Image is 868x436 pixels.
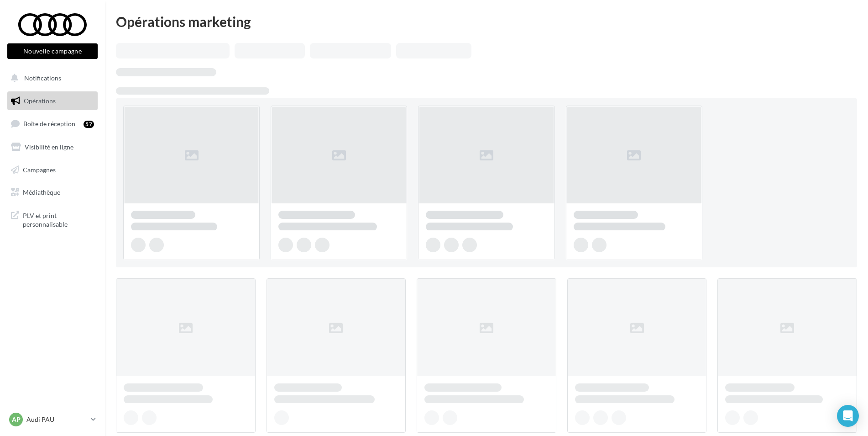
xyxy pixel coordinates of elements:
span: AP [12,415,21,424]
button: Notifications [5,69,96,88]
span: Opérations [24,97,56,105]
span: Campagnes [23,165,56,173]
a: Boîte de réception57 [5,114,99,133]
span: Boîte de réception [23,120,75,128]
button: Nouvelle campagne [7,43,98,59]
span: PLV et print personnalisable [23,209,94,229]
span: Médiathèque [23,188,60,196]
a: Opérations [5,91,99,111]
a: Campagnes [5,160,99,180]
div: Open Intercom Messenger [837,405,859,427]
p: Audi PAU [26,415,87,424]
a: PLV et print personnalisable [5,206,99,233]
a: Médiathèque [5,183,99,202]
a: Visibilité en ligne [5,138,99,157]
a: AP Audi PAU [7,411,98,428]
span: Visibilité en ligne [25,143,73,151]
div: Opérations marketing [116,15,857,28]
span: Notifications [24,74,61,82]
div: 57 [84,121,94,128]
